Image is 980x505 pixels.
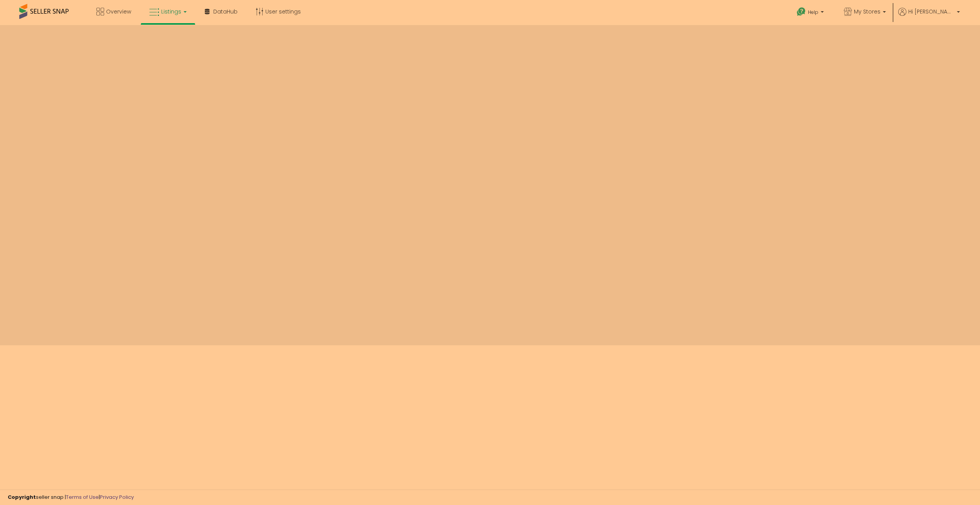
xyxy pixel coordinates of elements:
span: Listings [161,8,181,15]
span: Hi [PERSON_NAME] [908,8,955,15]
span: DataHub [213,8,238,15]
a: Help [791,1,832,25]
i: Get Help [796,7,806,17]
span: Help [808,9,818,15]
span: My Stores [854,8,880,15]
a: Hi [PERSON_NAME] [898,8,960,25]
span: Overview [106,8,131,15]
